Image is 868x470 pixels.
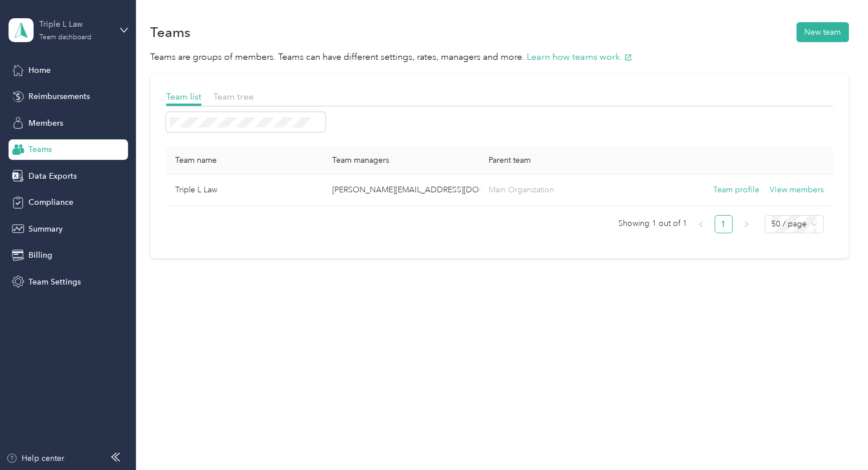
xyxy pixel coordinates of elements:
button: Help center [6,452,64,464]
button: View members [770,184,824,196]
span: Data Exports [28,170,77,182]
div: Page Size [764,215,824,233]
button: New team [796,22,849,42]
span: Team Settings [28,276,81,288]
iframe: Everlance-gr Chat Button Frame [804,406,868,470]
span: Billing [28,249,52,261]
button: Team profile [713,184,759,196]
span: Team list [166,91,201,102]
p: [PERSON_NAME][EMAIL_ADDRESS][DOMAIN_NAME] [332,184,470,196]
span: Compliance [28,196,73,208]
th: Team name [166,146,323,175]
span: Teams [28,143,52,155]
h1: Teams [150,26,191,38]
span: right [743,221,750,228]
p: Teams are groups of members. Teams can have different settings, rates, managers and more. [150,50,849,64]
th: Parent team [480,146,636,175]
span: left [697,221,704,228]
div: Team dashboard [39,34,92,41]
p: Main Organization [489,184,627,196]
div: Triple L Law [39,18,110,30]
button: Learn how teams work [527,50,632,64]
th: Team managers [323,146,480,175]
span: Members [28,117,63,129]
a: 1 [715,216,732,233]
span: Showing 1 out of 1 [618,215,687,232]
td: Main Organization [480,175,636,206]
span: Team tree [213,91,254,102]
td: Triple L Law [166,175,323,206]
li: 1 [714,215,733,233]
li: Next Page [737,215,755,233]
span: Summary [28,223,63,235]
span: Reimbursements [28,90,90,102]
li: Previous Page [692,215,710,233]
span: Home [28,64,51,76]
button: left [692,215,710,233]
span: 50 / page [771,216,817,233]
button: right [737,215,755,233]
